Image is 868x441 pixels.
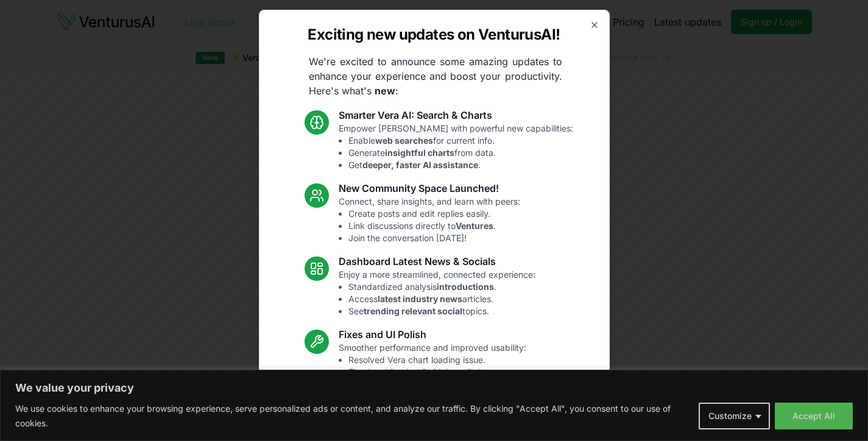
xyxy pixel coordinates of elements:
[348,293,535,305] li: Access articles.
[299,54,572,98] p: We're excited to announce some amazing updates to enhance your experience and boost your producti...
[375,135,433,146] strong: web searches
[339,327,526,342] h3: Fixes and UI Polish
[362,160,478,170] strong: deeper, faster AI assistance
[348,366,526,378] li: Fixed mobile chat & sidebar glitches.
[348,378,526,390] li: Enhanced overall UI consistency.
[339,196,520,244] p: Connect, share insights, and learn with peers:
[339,269,535,317] p: Enjoy a more streamlined, connected experience:
[348,208,520,220] li: Create posts and edit replies easily.
[348,135,573,147] li: Enable for current info.
[378,294,462,304] strong: latest industry news
[348,220,520,232] li: Link discussions directly to .
[348,305,535,317] li: See topics.
[339,181,520,196] h3: New Community Space Launched!
[308,25,560,44] h2: Exciting new updates on VenturusAI!
[348,232,520,244] li: Join the conversation [DATE]!
[339,108,573,122] h3: Smarter Vera AI: Search & Charts
[437,281,494,292] strong: introductions
[385,147,454,158] strong: insightful charts
[348,281,535,293] li: Standardized analysis .
[348,354,526,366] li: Resolved Vera chart loading issue.
[364,306,462,316] strong: trending relevant social
[339,122,573,171] p: Empower [PERSON_NAME] with powerful new capabilities:
[375,85,395,97] strong: new
[339,342,526,390] p: Smoother performance and improved usability:
[348,159,573,171] li: Get .
[339,254,535,269] h3: Dashboard Latest News & Socials
[456,220,493,231] strong: Ventures
[348,147,573,159] li: Generate from data.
